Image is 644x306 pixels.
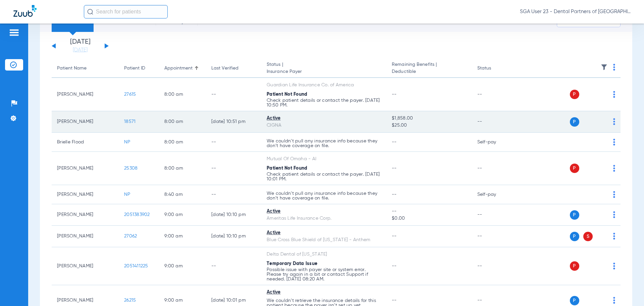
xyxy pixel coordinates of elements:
[613,211,615,218] img: group-dot-blue.svg
[472,133,517,152] td: Self-pay
[211,65,256,72] div: Last Verified
[206,111,261,133] td: [DATE] 10:51 PM
[392,166,397,171] span: --
[124,140,130,144] span: NP
[472,59,517,78] th: Status
[57,65,113,72] div: Patient Name
[570,90,579,99] span: P
[267,92,307,97] span: Patient Not Found
[583,232,593,241] span: S
[124,264,148,268] span: 2051411225
[267,229,381,236] div: Active
[124,192,130,197] span: NP
[159,185,206,204] td: 8:40 AM
[52,111,119,133] td: [PERSON_NAME]
[57,65,87,72] div: Patient Name
[206,133,261,152] td: --
[267,115,381,122] div: Active
[206,226,261,247] td: [DATE] 10:10 PM
[124,119,136,124] span: 18571
[472,247,517,285] td: --
[472,152,517,185] td: --
[267,236,381,244] div: Blue Cross Blue Shield of [US_STATE] - Anthem
[206,204,261,226] td: [DATE] 10:10 PM
[159,247,206,285] td: 9:00 AM
[570,261,579,271] span: P
[392,115,466,122] span: $1,858.00
[267,208,381,215] div: Active
[267,215,381,222] div: Ameritas Life Insurance Corp.
[570,232,579,241] span: P
[52,133,119,152] td: Brielle Flood
[570,210,579,220] span: P
[472,185,517,204] td: Self-pay
[613,263,615,269] img: group-dot-blue.svg
[267,166,307,171] span: Patient Not Found
[472,226,517,247] td: --
[159,111,206,133] td: 8:00 AM
[52,247,119,285] td: [PERSON_NAME]
[52,152,119,185] td: [PERSON_NAME]
[613,64,615,71] img: group-dot-blue.svg
[392,92,397,97] span: --
[392,215,466,222] span: $0.00
[159,133,206,152] td: 8:00 AM
[392,122,466,129] span: $25.00
[206,185,261,204] td: --
[267,156,381,163] div: Mutual Of Omaha - AI
[392,68,466,75] span: Deductible
[386,59,472,78] th: Remaining Benefits |
[570,117,579,127] span: P
[267,191,381,201] p: We couldn’t pull any insurance info because they don’t have coverage on file.
[164,65,193,72] div: Appointment
[261,59,386,78] th: Status |
[159,226,206,247] td: 9:00 AM
[613,139,615,145] img: group-dot-blue.svg
[124,212,150,217] span: 2051383902
[613,91,615,98] img: group-dot-blue.svg
[60,47,100,53] a: [DATE]
[52,185,119,204] td: [PERSON_NAME]
[267,122,381,129] div: CIGNA
[84,5,168,18] input: Search for patients
[392,208,466,215] span: --
[124,166,138,171] span: 25308
[610,274,644,306] iframe: Chat Widget
[206,152,261,185] td: --
[60,39,100,53] li: [DATE]
[206,78,261,111] td: --
[87,9,93,15] img: Search Icon
[206,247,261,285] td: --
[124,65,154,72] div: Patient ID
[159,152,206,185] td: 8:00 AM
[52,204,119,226] td: [PERSON_NAME]
[267,68,381,75] span: Insurance Payer
[267,289,381,296] div: Active
[601,64,607,71] img: filter.svg
[472,204,517,226] td: --
[164,65,201,72] div: Appointment
[124,65,145,72] div: Patient ID
[159,204,206,226] td: 9:00 AM
[124,298,136,303] span: 26215
[124,234,137,238] span: 27062
[124,92,136,97] span: 27615
[570,296,579,305] span: P
[392,298,397,303] span: --
[520,8,631,15] span: SGA User 23 - Dental Partners of [GEOGRAPHIC_DATA]-JESUP
[472,111,517,133] td: --
[13,5,37,17] img: Zuub Logo
[613,118,615,125] img: group-dot-blue.svg
[267,139,381,148] p: We couldn’t pull any insurance info because they don’t have coverage on file.
[267,172,381,181] p: Check patient details or contact the payer. [DATE] 10:01 PM.
[613,233,615,239] img: group-dot-blue.svg
[472,78,517,111] td: --
[52,226,119,247] td: [PERSON_NAME]
[267,251,381,258] div: Delta Dental of [US_STATE]
[392,234,397,238] span: --
[159,78,206,111] td: 8:00 AM
[52,78,119,111] td: [PERSON_NAME]
[211,65,238,72] div: Last Verified
[613,191,615,198] img: group-dot-blue.svg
